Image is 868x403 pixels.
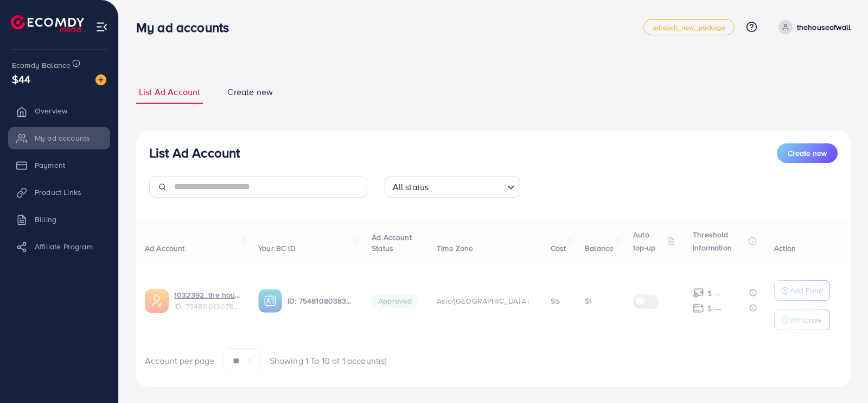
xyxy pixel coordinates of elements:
input: Search for option [432,177,502,195]
img: logo [11,15,84,32]
span: All status [391,179,431,195]
span: Create new [227,86,273,98]
span: $44 [12,71,30,87]
div: Search for option [385,176,520,198]
img: menu [95,21,108,33]
span: adreach_new_package [653,24,725,31]
button: Create new [777,143,838,163]
h3: My ad accounts [136,20,238,35]
p: thehouseofwall [797,21,851,34]
img: image [95,74,106,85]
h3: List Ad Account [149,145,240,161]
span: Create new [788,148,827,159]
a: adreach_new_package [643,19,735,35]
a: thehouseofwall [774,20,851,34]
span: Ecomdy Balance [12,60,71,71]
span: List Ad Account [139,86,200,98]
